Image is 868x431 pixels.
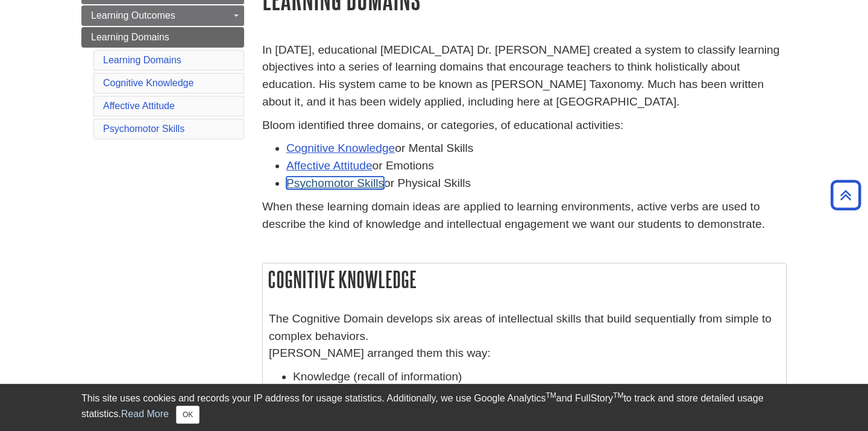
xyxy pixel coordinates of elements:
a: Learning Outcomes [81,5,244,26]
li: or Mental Skills [286,140,787,157]
p: Bloom identified three domains, or categories, of educational activities: [262,117,787,134]
span: Learning Domains [91,32,169,42]
li: or Physical Skills [286,175,787,192]
a: Read More [121,409,169,419]
p: The Cognitive Domain develops six areas of intellectual skills that build sequentially from simpl... [269,310,780,362]
a: Psychomotor Skills [286,177,384,189]
a: Affective Attitude [286,159,373,172]
p: In [DATE], educational [MEDICAL_DATA] Dr. [PERSON_NAME] created a system to classify learning obj... [262,42,787,111]
a: Cognitive Knowledge [103,78,193,88]
sup: TM [546,391,556,400]
a: Back to Top [826,187,865,203]
sup: TM [613,391,623,400]
a: Cognitive Knowledge [286,142,395,154]
li: or Emotions [286,157,787,175]
a: Learning Domains [103,55,181,65]
button: Close [176,406,200,424]
p: When these learning domain ideas are applied to learning environments, active verbs are used to d... [262,198,787,233]
a: Learning Domains [81,27,244,48]
div: This site uses cookies and records your IP address for usage statistics. Additionally, we use Goo... [81,391,787,424]
h2: Cognitive Knowledge [263,263,786,295]
span: Learning Outcomes [91,10,175,20]
li: Knowledge (recall of information) [293,368,780,386]
a: Psychomotor Skills [103,124,184,134]
a: Affective Attitude [103,101,175,111]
